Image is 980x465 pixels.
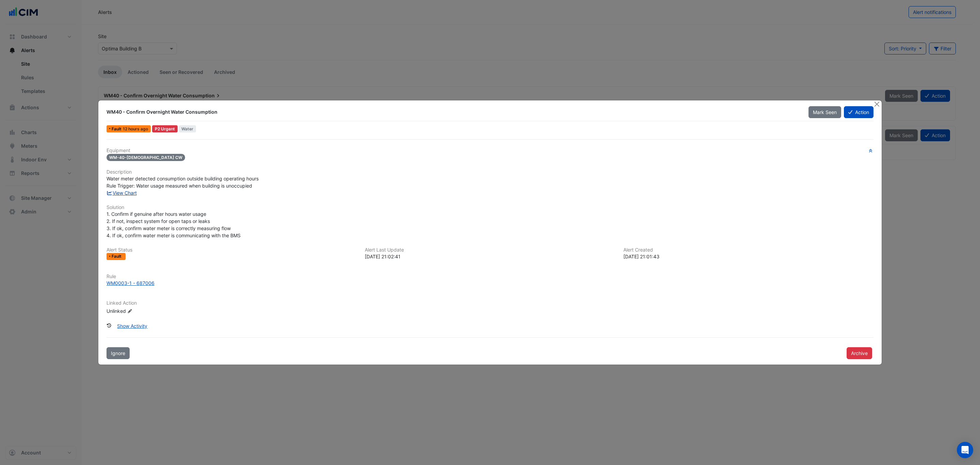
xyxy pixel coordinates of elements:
[107,169,873,175] h6: Description
[847,347,872,359] button: Archive
[813,109,837,115] span: Mark Seen
[107,247,357,253] h6: Alert Status
[111,350,125,356] span: Ignore
[107,190,137,196] a: View Chart
[152,125,178,132] div: P2 Urgent
[107,274,873,279] h6: Rule
[107,279,873,287] a: WM0003-1 - 687006
[123,126,148,131] span: Thu 18-Sep-2025 23:02 AEST
[113,320,152,332] button: Show Activity
[107,109,800,115] div: WM40 - Confirm Overnight Water Consumption
[957,442,973,458] div: Open Intercom Messenger
[808,106,841,118] button: Mark Seen
[107,154,185,161] span: WM-40-[DEMOGRAPHIC_DATA] CW
[873,100,880,108] button: Close
[107,300,873,306] h6: Linked Action
[844,106,873,118] button: Action
[107,279,154,287] div: WM0003-1 - 687006
[179,125,196,132] span: Water
[107,211,241,238] span: 1. Confirm if genuine after hours water usage 2. If not, inspect system for open taps or leaks 3....
[127,308,132,314] fa-icon: Edit Linked Action
[107,307,188,314] div: Unlinked
[623,247,873,253] h6: Alert Created
[112,254,123,258] span: Fault
[623,253,873,260] div: [DATE] 21:01:43
[107,205,873,210] h6: Solution
[365,247,615,253] h6: Alert Last Update
[107,176,259,189] span: Water meter detected consumption outside building operating hours Rule Trigger: Water usage measu...
[107,148,873,154] h6: Equipment
[107,347,130,359] button: Ignore
[365,253,615,260] div: [DATE] 21:02:41
[112,127,123,131] span: Fault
